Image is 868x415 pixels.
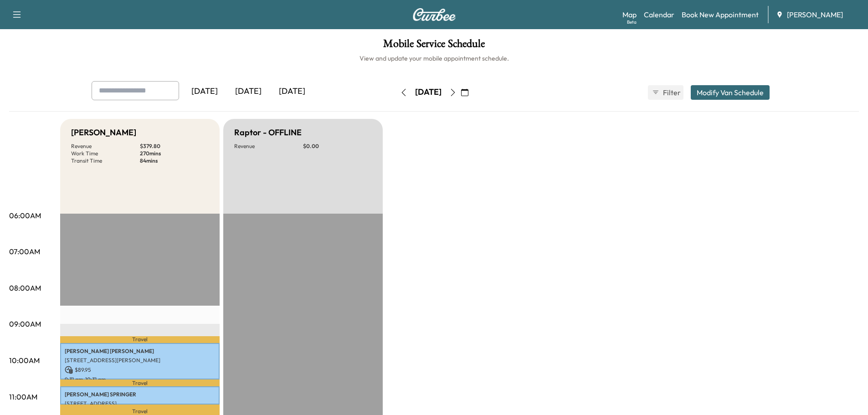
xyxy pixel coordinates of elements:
p: Travel [60,379,220,386]
div: [DATE] [415,87,442,98]
p: Revenue [71,143,140,150]
p: 10:00AM [9,355,40,366]
span: [PERSON_NAME] [787,9,843,20]
p: [PERSON_NAME] [PERSON_NAME] [65,348,215,355]
div: [DATE] [226,81,270,102]
button: Filter [648,85,683,100]
a: Book New Appointment [682,9,759,20]
span: Filter [663,87,679,98]
p: 06:00AM [9,210,41,221]
p: 07:00AM [9,246,40,257]
h1: Mobile Service Schedule [9,38,859,54]
p: 270 mins [140,150,209,157]
h5: Raptor - OFFLINE [234,126,302,139]
p: $ 379.80 [140,143,209,150]
p: [STREET_ADDRESS][PERSON_NAME] [65,357,215,364]
p: 84 mins [140,157,209,164]
p: $ 0.00 [303,143,372,150]
a: Calendar [644,9,674,20]
p: 11:00AM [9,391,37,402]
h5: [PERSON_NAME] [71,126,136,139]
p: 08:00AM [9,282,41,293]
div: [DATE] [183,81,226,102]
p: [PERSON_NAME] SPRINGER [65,391,215,398]
p: 9:31 am - 10:31 am [65,376,215,383]
h6: View and update your mobile appointment schedule. [9,54,859,63]
p: Transit Time [71,157,140,164]
button: Modify Van Schedule [691,85,770,100]
p: Revenue [234,143,303,150]
div: [DATE] [270,81,314,102]
p: $ 89.95 [65,366,215,374]
div: Beta [627,19,637,26]
p: Work Time [71,150,140,157]
p: Travel [60,336,220,343]
a: MapBeta [622,9,637,20]
img: Curbee Logo [412,8,456,21]
p: [STREET_ADDRESS] [65,400,215,407]
p: 09:00AM [9,318,41,329]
